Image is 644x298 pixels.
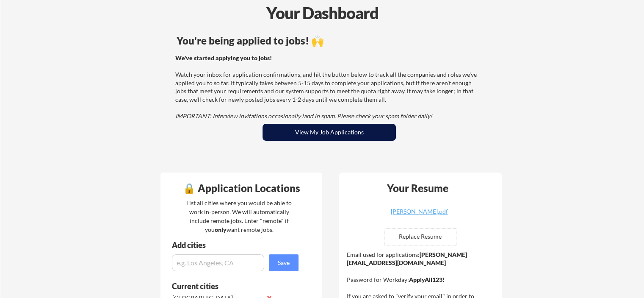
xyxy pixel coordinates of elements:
[369,209,470,222] a: [PERSON_NAME].pdf
[376,183,459,193] div: Your Resume
[172,241,301,249] div: Add cities
[369,209,470,214] div: [PERSON_NAME].pdf
[409,276,445,283] strong: ApplyAll123!
[1,1,644,25] div: Your Dashboard
[269,254,299,271] button: Save
[172,282,289,290] div: Current cities
[263,124,396,141] button: View My Job Applications
[175,54,272,61] strong: We've started applying you to jobs!
[175,112,432,120] em: IMPORTANT: Interview invitations occasionally land in spam. Please check your spam folder daily!
[177,36,482,46] div: You're being applied to jobs! 🙌
[347,251,467,267] strong: [PERSON_NAME][EMAIL_ADDRESS][DOMAIN_NAME]
[163,183,320,193] div: 🔒 Application Locations
[172,254,264,271] input: e.g. Los Angeles, CA
[181,198,297,234] div: List all cities where you would be able to work in-person. We will automatically include remote j...
[214,226,226,233] strong: only
[175,54,481,120] div: Watch your inbox for application confirmations, and hit the button below to track all the compani...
